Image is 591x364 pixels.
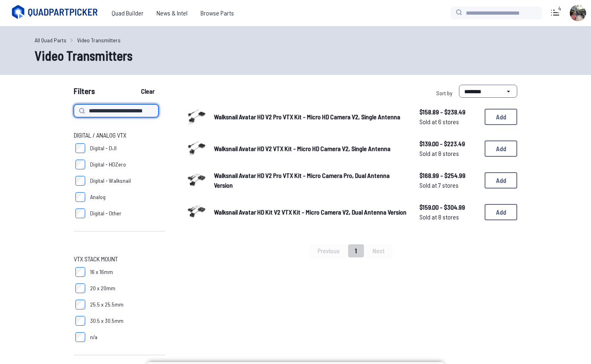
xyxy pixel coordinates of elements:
[134,85,161,98] button: Clear
[90,333,97,341] span: n/a
[214,171,390,189] span: Walksnail Avatar HD V2 Pro VTX Kit - Micro Camera Pro, Dual Antenna Version
[459,85,517,98] select: Sort by
[570,5,586,21] img: User
[75,143,85,153] input: Digital - DJI
[75,192,85,202] input: Analog
[35,46,556,65] h1: Video Transmitters
[75,267,85,277] input: 16 x 16mm
[436,90,452,96] span: Sort by
[348,244,364,257] button: 1
[75,300,85,309] input: 25.5 x 25.5mm
[214,207,406,217] a: Walksnail Avatar HD Kit V2 VTX Kit - Micro Camera V2, Dual Antenna Version
[77,36,121,44] a: Video Transmitters
[105,5,150,21] a: Quad Builder
[194,5,240,21] a: Browse Parts
[90,300,123,309] span: 25.5 x 25.5mm
[214,144,406,153] a: Walksnail Avatar HD V2 VTX Kit - Micro HD Camera V2, Single Antenna
[485,204,517,220] button: Add
[75,176,85,186] input: Digital - Walksnail
[214,171,406,190] a: Walksnail Avatar HD V2 Pro VTX Kit - Micro Camera Pro, Dual Antenna Version
[90,144,117,152] span: Digital - DJI
[74,254,118,264] span: VTX Stack Mount
[214,113,400,121] span: Walksnail Avatar HD V2 Pro VTX Kit - Micro HD Camera V2, Single Antenna
[485,140,517,157] button: Add
[75,283,85,293] input: 20 x 20mm
[74,85,95,101] span: Filters
[214,208,406,216] span: Walksnail Avatar HD Kit V2 VTX Kit - Micro Camera V2, Dual Antenna Version
[214,112,406,122] a: Walksnail Avatar HD V2 Pro VTX Kit - Micro HD Camera V2, Single Antenna
[185,136,207,159] img: image
[75,208,85,218] input: Digital - Other
[419,149,478,158] span: Sold at 8 stores
[90,317,123,325] span: 30.5 x 30.5mm
[419,139,478,149] span: $139.00 - $223.49
[90,193,106,201] span: Analog
[90,209,121,217] span: Digital - Other
[185,104,207,127] img: image
[185,200,207,222] img: image
[35,36,66,44] a: All Quad Parts
[485,109,517,125] button: Add
[419,171,478,180] span: $168.99 - $254.99
[419,212,478,222] span: Sold at 8 stores
[90,268,113,276] span: 16 x 16mm
[185,168,207,193] a: image
[150,5,194,21] a: News & Intel
[485,172,517,189] button: Add
[185,104,207,129] a: image
[75,332,85,342] input: n/a
[185,200,207,225] a: image
[419,180,478,190] span: Sold at 7 stores
[185,136,207,161] a: image
[554,4,565,13] div: 4
[419,117,478,127] span: Sold at 6 stores
[90,284,115,292] span: 20 x 20mm
[75,316,85,326] input: 30.5 x 30.5mm
[90,177,131,185] span: Digital - Walksnail
[185,168,207,191] img: image
[75,160,85,169] input: Digital - HDZero
[419,107,478,117] span: $158.89 - $238.49
[90,160,126,169] span: Digital - HDZero
[74,130,126,140] span: Digital / Analog VTX
[214,145,390,152] span: Walksnail Avatar HD V2 VTX Kit - Micro HD Camera V2, Single Antenna
[419,202,478,212] span: $159.00 - $304.99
